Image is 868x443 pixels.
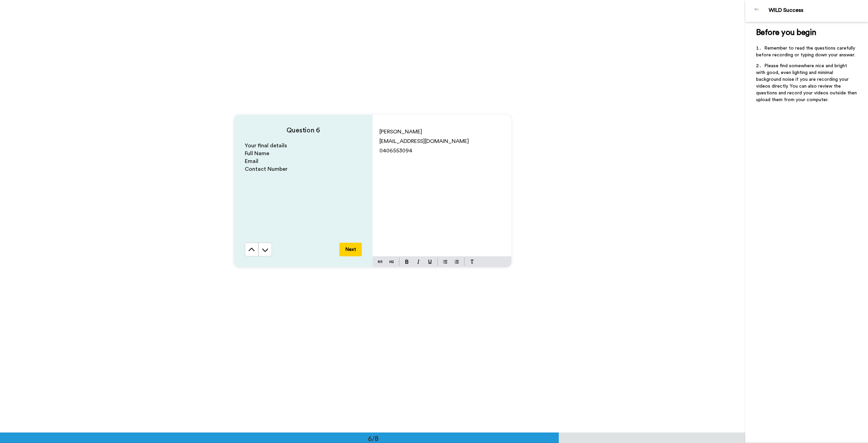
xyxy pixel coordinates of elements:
img: bulleted-block.svg [443,259,447,264]
img: Profile Image [749,3,765,19]
span: Contact Number [245,166,288,172]
span: Your final details [245,143,287,148]
img: heading-one-block.svg [378,259,382,264]
div: 6/8 [357,433,390,443]
img: numbered-block.svg [455,259,459,264]
img: underline-mark.svg [428,260,432,264]
h4: Question 6 [245,126,362,135]
img: clear-format.svg [470,260,474,264]
span: Full Name [245,151,269,156]
img: bold-mark.svg [405,260,409,264]
img: heading-two-block.svg [390,259,394,264]
div: WILD Success [769,7,868,14]
span: [PERSON_NAME] [379,129,422,134]
span: Email [245,159,258,164]
span: [EMAIL_ADDRESS][DOMAIN_NAME] [379,139,469,144]
button: Next [339,243,362,256]
span: 0406553094 [379,148,412,153]
span: Remember to read the questions carefully before recording or typing down your answer. [756,46,856,57]
span: Please find somewhere nice and bright with good, even lighting and minimal background noise if yo... [756,63,858,102]
img: italic-mark.svg [417,260,420,264]
span: Before you begin [756,29,816,37]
